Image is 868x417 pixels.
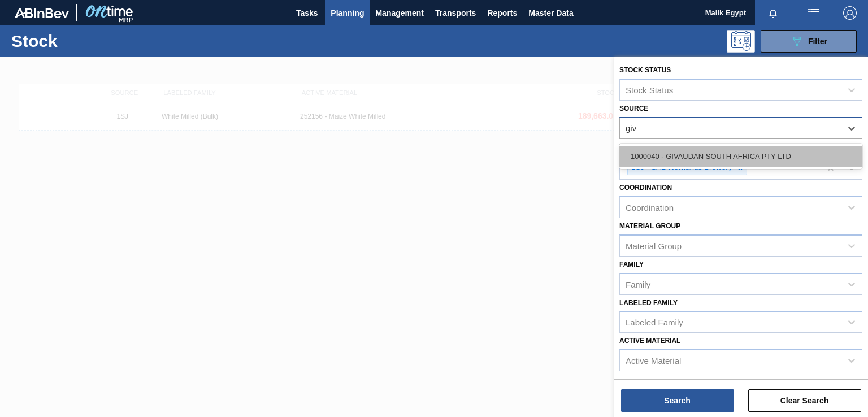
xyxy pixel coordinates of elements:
[626,279,650,289] div: Family
[626,318,683,327] div: Labeled Family
[619,66,671,74] label: Stock Status
[294,6,319,20] span: Tasks
[755,5,791,21] button: Notifications
[619,105,648,112] label: Source
[626,203,674,212] div: Coordination
[807,6,821,20] img: userActions
[619,184,672,192] label: Coordination
[11,34,173,47] h1: Stock
[761,30,857,53] button: Filter
[619,337,680,345] label: Active Material
[375,6,424,20] span: Management
[619,143,665,151] label: Destination
[626,241,682,250] div: Material Group
[626,85,673,94] div: Stock Status
[619,146,862,167] div: 1000040 - GIVAUDAN SOUTH AFRICA PTY LTD
[626,356,681,366] div: Active Material
[331,6,364,20] span: Planning
[528,6,573,20] span: Master Data
[619,260,644,268] label: Family
[435,6,476,20] span: Transports
[808,37,827,46] span: Filter
[487,6,517,20] span: Reports
[619,299,678,307] label: Labeled Family
[843,6,857,20] img: Logout
[619,222,680,230] label: Material Group
[15,8,69,18] img: TNhmsLtSVTkK8tSr43FrP2fwEKptu5GPRR3wAAAABJRU5ErkJggg==
[727,30,755,53] div: Programming: no user selected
